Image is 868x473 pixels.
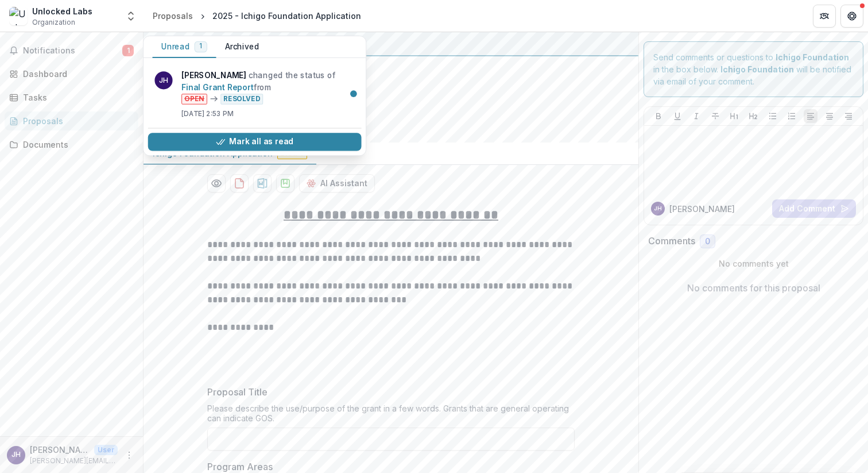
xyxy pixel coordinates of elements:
button: Mark all as read [148,133,362,151]
button: Italicize [689,109,703,123]
button: Align Center [823,109,836,123]
button: download-proposal [276,174,294,193]
button: Add Comment [772,199,856,218]
a: Tasks [5,88,138,107]
h2: Comments [648,236,695,247]
button: Bold [652,109,665,123]
button: Open entity switcher [123,5,139,28]
div: Dashboard [23,68,129,80]
p: changed the status of from [181,69,355,104]
p: [PERSON_NAME][EMAIL_ADDRESS][DOMAIN_NAME] [30,456,118,466]
button: download-proposal [230,174,249,193]
button: download-proposal [253,174,272,193]
p: Proposal Title [207,385,268,399]
button: Strike [708,109,722,123]
div: Please describe the use/purpose of the grant in a few words. Grants that are general operating ca... [207,403,575,428]
button: Align Left [804,109,817,123]
p: No comments yet [648,257,859,270]
p: User [94,445,118,455]
div: Documents [23,139,129,151]
div: Send comments or questions to in the box below. will be notified via email of your comment. [644,41,863,97]
img: Unlocked Labs [9,7,28,25]
div: Ichigo Foundation [153,37,629,51]
button: Bullet List [766,109,780,123]
span: 1 [199,43,202,51]
span: Notifications [23,46,122,56]
button: Heading 1 [727,109,741,123]
button: Notifications1 [5,41,138,60]
button: Ordered List [785,109,799,123]
strong: Ichigo Foundation [720,64,794,74]
button: Partners [813,5,836,28]
h2: 2025 - Ichigo Foundation Application [153,66,611,79]
div: Proposals [23,115,129,127]
button: Unread [153,36,216,58]
div: Tasks [23,91,129,103]
button: Get Help [840,5,863,28]
span: 0 [705,237,710,247]
button: AI Assistant [299,174,375,193]
span: Organization [32,17,75,28]
a: Final Grant Report [181,83,254,93]
div: Unlocked Labs [32,5,92,17]
a: Proposals [148,7,197,24]
nav: breadcrumb [148,7,366,24]
button: Align Right [842,109,855,123]
button: Underline [671,109,684,123]
p: [PERSON_NAME] [669,203,735,215]
button: Archived [216,36,268,58]
button: Heading 2 [746,109,760,123]
a: Documents [5,135,138,154]
div: Proposals [153,10,193,22]
div: Jessica Hicklin [11,451,21,459]
div: 2025 - Ichigo Foundation Application [212,10,361,22]
a: Dashboard [5,64,138,83]
button: Preview bdb66179-6404-4de2-a166-c1e7e7d1d8ed-0.pdf [207,174,226,193]
strong: Ichigo Foundation [776,52,849,62]
p: [PERSON_NAME] [30,444,90,456]
span: 1 [122,45,134,56]
p: No comments for this proposal [687,281,820,295]
div: Jessica Hicklin [654,206,662,211]
button: More [122,448,136,462]
a: Proposals [5,111,138,130]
